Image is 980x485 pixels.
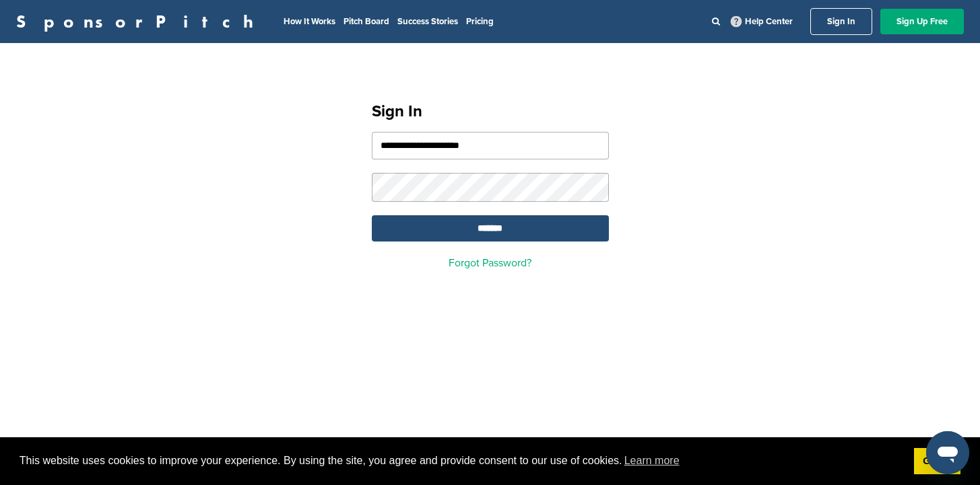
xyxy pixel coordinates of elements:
a: Pricing [466,16,494,27]
a: SponsorPitch [16,13,262,30]
a: Success Stories [397,16,458,27]
a: Forgot Password? [449,256,531,270]
h1: Sign In [372,100,609,124]
span: This website uses cookies to improve your experience. By using the site, you agree and provide co... [20,451,903,471]
iframe: Button to launch messaging window [926,431,969,474]
a: Pitch Board [344,16,389,27]
a: Sign In [810,8,872,35]
a: How It Works [284,16,335,27]
a: learn more about cookies [622,451,682,471]
a: dismiss cookie message [914,448,960,475]
a: Help Center [728,13,795,30]
a: Sign Up Free [880,9,964,34]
